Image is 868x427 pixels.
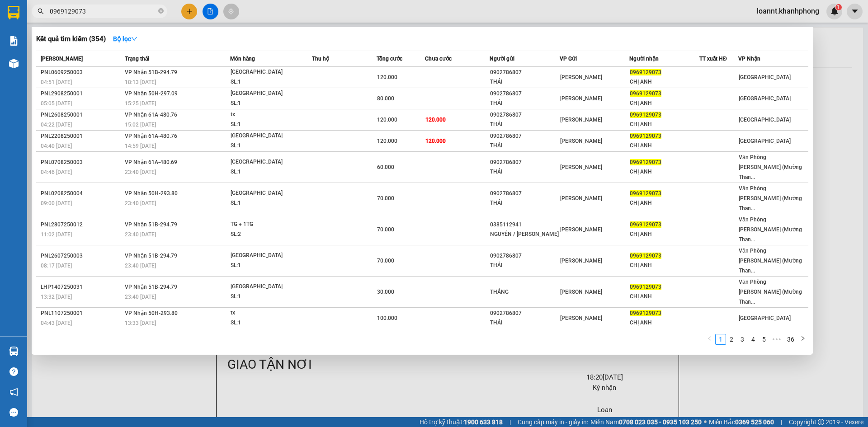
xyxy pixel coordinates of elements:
[377,289,394,295] span: 30.000
[41,158,122,167] div: PNL0708250003
[490,131,559,141] div: 0902786807
[377,258,394,264] span: 70.000
[784,334,797,345] li: 36
[739,315,791,321] span: [GEOGRAPHIC_DATA]
[125,253,177,259] span: VP Nhận 51B-294.79
[41,200,72,206] span: 09:00 [DATE]
[9,408,18,417] span: message
[560,138,602,144] span: [PERSON_NAME]
[41,282,122,292] div: LHP1407250031
[41,110,122,120] div: PNL2608250001
[769,334,784,345] li: Next 5 Pages
[739,216,802,243] span: Văn Phòng [PERSON_NAME] (Mường Than...
[38,8,44,14] span: search
[797,334,808,345] button: right
[125,143,156,149] span: 14:59 [DATE]
[377,315,397,321] span: 100.000
[41,263,72,269] span: 08:17 [DATE]
[41,320,72,326] span: 04:43 [DATE]
[125,159,177,165] span: VP Nhận 61A-480.69
[41,189,122,198] div: PNL0208250004
[377,226,394,233] span: 70.000
[231,282,298,292] div: [GEOGRAPHIC_DATA]
[125,200,156,206] span: 23:40 [DATE]
[630,318,699,328] div: CHỊ ANH
[560,289,602,295] span: [PERSON_NAME]
[630,90,661,97] span: 0969129073
[125,79,156,85] span: 18:13 [DATE]
[797,334,808,345] li: Next Page
[490,89,559,99] div: 0902786807
[41,56,83,62] span: [PERSON_NAME]
[738,56,760,62] span: VP Nhận
[231,167,298,177] div: SL: 1
[8,6,19,19] img: logo-vxr
[125,310,178,316] span: VP Nhận 50H-293.80
[560,56,577,62] span: VP Gửi
[231,230,298,239] div: SL: 2
[125,112,177,118] span: VP Nhận 61A-480.76
[312,56,329,62] span: Thu hộ
[490,110,559,120] div: 0902786807
[726,334,736,344] a: 2
[630,112,661,118] span: 0969129073
[125,320,156,326] span: 13:33 [DATE]
[231,99,298,108] div: SL: 1
[377,95,394,102] span: 80.000
[231,292,298,302] div: SL: 1
[490,318,559,328] div: THÁI
[41,122,72,128] span: 04:22 [DATE]
[125,56,149,62] span: Trạng thái
[41,309,122,318] div: PNL1107250001
[125,221,177,228] span: VP Nhận 51B-294.79
[630,253,661,259] span: 0969129073
[377,195,394,202] span: 70.000
[560,164,602,170] span: [PERSON_NAME]
[377,164,394,170] span: 60.000
[739,185,802,211] span: Văn Phòng [PERSON_NAME] (Mường Than...
[425,56,452,62] span: Chưa cước
[560,258,602,264] span: [PERSON_NAME]
[704,334,715,345] button: left
[231,188,298,198] div: [GEOGRAPHIC_DATA]
[759,334,769,344] a: 5
[9,59,19,68] img: warehouse-icon
[125,190,178,197] span: VP Nhận 50H-293.80
[630,292,699,301] div: CHỊ ANH
[231,89,298,99] div: [GEOGRAPHIC_DATA]
[125,169,156,175] span: 23:40 [DATE]
[630,77,699,87] div: CHỊ ANH
[739,279,802,305] span: Văn Phòng [PERSON_NAME] (Mường Than...
[41,143,72,149] span: 04:40 [DATE]
[630,69,661,75] span: 0969129073
[41,79,72,85] span: 04:51 [DATE]
[113,35,137,42] strong: Bộ lọc
[737,334,748,345] li: 3
[490,189,559,198] div: 0902786807
[630,261,699,270] div: CHỊ ANH
[630,310,661,316] span: 0969129073
[425,117,446,123] span: 120.000
[125,231,156,238] span: 23:40 [DATE]
[560,226,602,233] span: [PERSON_NAME]
[490,230,559,239] div: NGUYÊN / [PERSON_NAME]
[630,159,661,165] span: 0969129073
[231,67,298,77] div: [GEOGRAPHIC_DATA]
[41,100,72,107] span: 05:05 [DATE]
[630,167,699,177] div: CHỊ ANH
[231,261,298,271] div: SL: 1
[630,120,699,129] div: CHỊ ANH
[737,334,747,344] a: 3
[231,318,298,328] div: SL: 1
[9,367,18,376] span: question-circle
[784,334,797,344] a: 36
[759,334,769,345] li: 5
[748,334,759,345] li: 4
[490,158,559,167] div: 0902786807
[490,99,559,108] div: THÁI
[748,334,758,344] a: 4
[231,141,298,151] div: SL: 1
[490,68,559,77] div: 0902786807
[715,334,726,345] li: 1
[490,141,559,150] div: THÁI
